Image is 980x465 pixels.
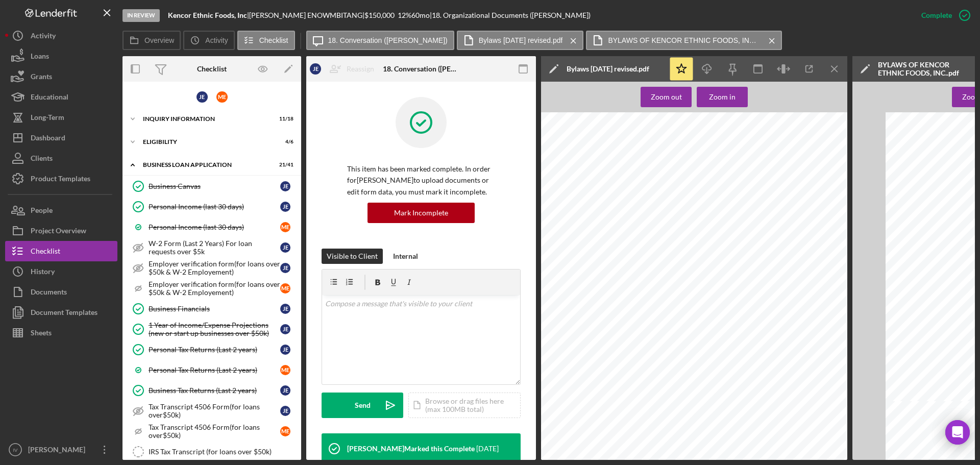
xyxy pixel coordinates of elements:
span: for which [610,382,632,387]
a: IRS Tax Transcript (for loans over $50k) [128,442,296,462]
span: personally or by ordinary mail by or at the direction of the President or Secretary, or the offic... [580,388,814,394]
label: Overview [144,36,174,44]
span: the month of [580,281,609,287]
div: Business Tax Returns (Last 2 years) [149,386,280,395]
div: M E [280,365,290,375]
span: Section 1: The annual meeting of the shareholders of the Corporation shall be [580,275,757,280]
span: Section 3: Transfer of shares of Stock shall be in the transfer ledger of the corporation. Such t... [580,232,814,238]
span: issued. [665,206,680,211]
a: Personal Tax Returns (Last 2 years)ME [128,360,296,380]
span: shall be done in person or by power of attorney. Transfers shall be completed on the surrender of... [580,238,814,244]
span: specifying the name of the owner, number of shares, and date of issue. Each certificate shall be ... [580,193,814,199]
button: Dashboard [5,128,117,148]
div: Visible to Client [327,249,378,264]
button: Internal [388,249,423,264]
div: Send [355,393,371,418]
button: Activity [5,26,117,46]
span: Effective as of [DATE] [659,165,717,171]
a: Employer verification form(for loans over $50k & W-2 Employement)JE [128,258,296,278]
span: numbered in the order m which it is [580,206,660,211]
a: Personal Tax Returns (Last 2 years)JE [128,339,296,360]
span: $150,000 [364,11,395,19]
div: Open Intercom Messenger [945,420,970,445]
span: shall be fixed by the Board of Directors. [580,287,671,293]
div: 1 Year of Income/Expense Projections (new or start up businesses over $50k) [149,321,280,337]
button: Documents [5,282,117,302]
button: Zoom out [641,87,692,107]
div: BUSINESS LOAN APPLICATION [143,162,268,168]
label: 18. Conversation ([PERSON_NAME]) [328,36,448,44]
div: Zoom out [651,87,682,107]
div: [PERSON_NAME] Marked this Complete [347,445,475,453]
a: Project Overview [5,221,117,241]
a: Employer verification form(for loans over $50k & W-2 Employement)ME [128,278,296,299]
button: Zoom in [697,87,748,107]
button: History [5,261,117,282]
span: BYLAWS OF KENCOR ETHNIC FOODS, INC. [622,150,772,157]
span: , or such other time or day within such month as [705,281,815,287]
span: delivered to the Corporation. [580,330,645,335]
div: Business Financials [149,305,280,313]
button: Loans [5,46,117,66]
a: Business FinancialsJE [128,299,296,319]
a: Sheets [5,323,117,343]
div: Loans [31,46,49,69]
span: Section 1: Share certificates, as approved by the Board of Directors, shall be issued to sharehol... [580,186,814,192]
a: Grants [5,66,117,87]
div: Business Canvas [149,182,280,190]
div: M E [216,91,228,103]
div: Sheets [31,323,52,346]
div: Tax Transcript 4506 Form(for loans over$50k) [149,403,280,419]
div: 11 / 18 [275,116,293,122]
button: BYLAWS OF KENCOR ETHNIC FOODS, INC..pdf [586,31,782,50]
div: In Review [122,9,160,22]
time: 2025-09-09 14:15 [476,445,499,453]
span: date, hour of the meeting and place where it is to be held, and in the case of a special meeting,... [580,375,814,381]
label: BYLAWS OF KENCOR ETHNIC FOODS, INC..pdf [608,36,761,44]
div: 4 / 6 [275,139,293,145]
span: as the place of meeting for any annual or for any special meeting called by the Board of Director... [580,346,814,352]
a: Personal Income (last 30 days)JE [128,197,296,217]
div: Reassign [347,59,374,79]
div: Activity [31,26,56,48]
div: M E [280,222,290,232]
button: Product Templates [5,168,117,189]
button: Complete [911,5,975,26]
div: Employer verification form(for loans over $50k & W-2 Employement) [149,260,280,276]
a: Business Tax Returns (Last 2 years)JE [128,380,296,401]
button: Educational [5,87,117,107]
div: Personal Tax Returns (Last 2 years) [149,366,280,374]
div: M E [280,426,290,436]
label: Bylaws [DATE] revised.pdf [479,36,563,44]
div: 60 mo [411,11,430,19]
div: J E [197,91,208,103]
span: Section 5: If less than a majority of the outstanding shares entitled to vote are represented at a [580,440,814,446]
div: History [31,261,55,284]
div: IRS Tax Transcript (for loans over $50k) [149,448,296,456]
span: certificate, duly assigned. [580,245,638,251]
div: Tax Transcript 4506 Form(for loans over$50k) [149,423,280,439]
a: Tax Transcript 4506 Form(for loans over$50k)ME [128,421,296,442]
a: Clients [5,148,117,168]
p: This item has been marked complete. In order for [PERSON_NAME] to upload documents or edit form d... [347,163,495,198]
button: Long-Term [5,107,117,128]
div: Long-Term [31,107,64,130]
div: Mark Incomplete [394,203,448,223]
button: Activity [183,31,234,50]
a: People [5,200,117,221]
div: M E [280,283,290,293]
span: ARTICLE TWO SHAREHOLDER’S MEETING [638,265,757,271]
div: ELIGIBILITY [143,139,268,145]
div: Internal [393,249,418,264]
div: 12 % [398,11,411,19]
span: signed by the President and Secretary with the corporate seal affixed thereon. Each certificate s... [580,200,814,205]
span: designation is made, or if a special meeting be otherwise called, the place of meeting shall be t... [580,353,814,358]
span: day in [800,275,815,280]
div: Checklist [197,65,227,73]
button: Send [322,393,403,418]
button: Bylaws [DATE] revised.pdf [457,31,584,50]
span: giving of notice may be required by law. If mailed, such notice shall be deemed to be delivered when [580,407,814,413]
span: office of the Corporation in the State of [US_STATE]. [580,359,702,364]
